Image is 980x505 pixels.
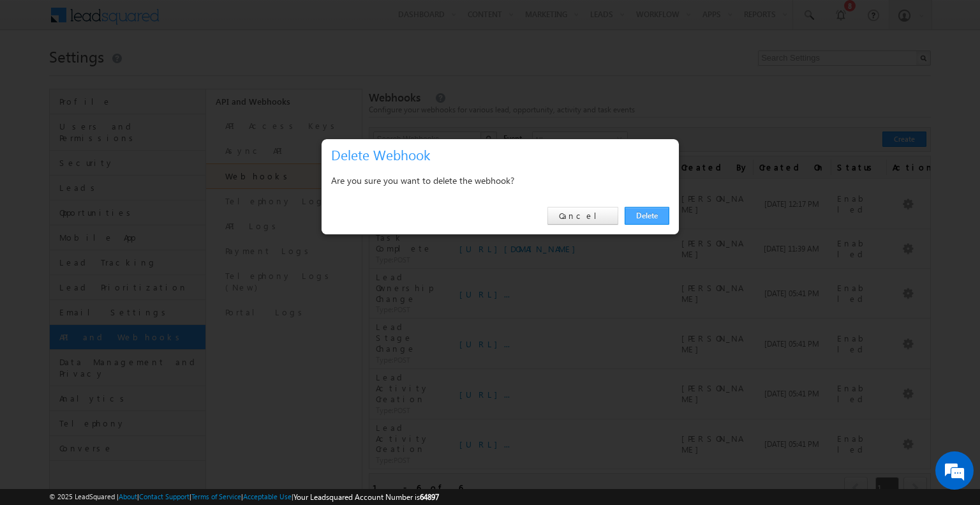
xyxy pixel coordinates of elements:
a: Cancel [547,207,618,225]
a: Terms of Service [191,492,241,501]
span: Your Leadsquared Account Number is [293,492,439,502]
a: About [119,492,137,501]
h3: Delete Webhook [331,144,674,166]
span: 64897 [420,492,439,502]
a: Delete [625,207,669,225]
a: Acceptable Use [243,492,292,501]
div: Are you sure you want to delete the webhook? [331,172,669,188]
a: Contact Support [139,492,189,501]
span: © 2025 LeadSquared | | | | | [49,491,439,503]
